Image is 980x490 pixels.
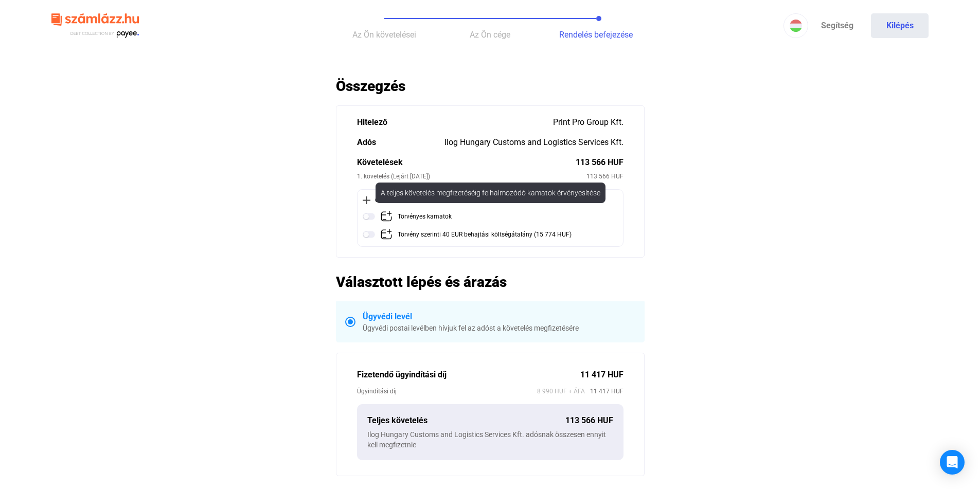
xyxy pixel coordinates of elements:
[565,414,613,427] div: 113 566 HUF
[357,116,553,129] div: Hitelező
[790,20,802,32] img: HU
[537,386,585,396] span: 8 990 HUF + ÁFA
[336,273,645,291] h2: Választott lépés és árazás
[357,369,580,381] div: Fizetendő ügyindítási díj
[553,116,623,129] div: Print Pro Group Kft.
[357,136,444,149] div: Adós
[363,323,635,333] div: Ügyvédi postai levélben hívjuk fel az adóst a követelés megfizetésére
[357,386,537,396] div: Ügyindítási díj
[398,210,452,223] div: Törvényes kamatok
[51,9,139,43] img: szamlazzhu-logo
[363,228,375,241] img: toggle-off
[783,13,808,38] button: HU
[470,30,510,40] span: Az Ön cége
[444,136,623,149] div: Ilog Hungary Customs and Logistics Services Kft.
[559,30,633,40] span: Rendelés befejezése
[380,210,393,223] img: add-claim
[940,450,965,475] div: Open Intercom Messenger
[380,228,393,241] img: add-claim
[357,156,576,169] div: Követelések
[367,429,613,450] div: Ilog Hungary Customs and Logistics Services Kft. adósnak összesen ennyit kell megfizetnie
[336,77,645,95] h2: Összegzés
[585,386,623,396] span: 11 417 HUF
[580,369,623,381] div: 11 417 HUF
[586,171,623,182] div: 113 566 HUF
[357,171,586,182] div: 1. követelés (Lejárt [DATE])
[363,196,370,204] img: plus-black
[367,414,565,427] div: Teljes követelés
[363,195,618,205] div: Opcionális követelések
[363,311,635,323] div: Ügyvédi levél
[808,13,866,38] a: Segítség
[871,13,929,38] button: Kilépés
[376,183,605,203] div: A teljes követelés megfizetéséig felhalmozódó kamatok érvényesítése
[363,210,375,223] img: toggle-off
[398,228,572,241] div: Törvény szerinti 40 EUR behajtási költségátalány (15 774 HUF)
[352,30,416,40] span: Az Ön követelései
[576,156,623,169] div: 113 566 HUF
